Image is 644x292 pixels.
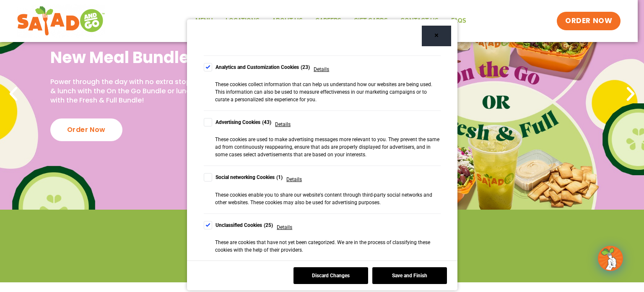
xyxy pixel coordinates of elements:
button: Close [422,26,451,46]
div: Cookie Consent Preferences [187,19,457,290]
div: Social networking Cookies [216,173,283,182]
div: These cookies are used to make advertising messages more relevant to you. They prevent the same a... [215,136,441,158]
div: These are cookies that have not yet been categorized. We are in the process of classifying these ... [215,239,441,254]
button: Discard Changes [293,267,368,284]
span: Details [277,223,292,231]
div: 1 [276,173,283,182]
div: Advertising Cookies [216,118,272,126]
button: Save and Finish [372,267,447,284]
span: Details [275,120,291,129]
div: 25 [264,221,273,229]
div: These cookies enable you to share our website's content through third-party social networks and o... [215,191,441,206]
div: 43 [262,118,271,126]
span: Details [314,65,329,74]
span: Details [286,175,302,184]
div: 23 [301,63,310,71]
div: Unclassified Cookies [216,221,273,229]
div: These cookies collect information that can help us understand how our websites are being used. Th... [215,81,441,103]
div: Analytics and Customization Cookies [216,63,310,71]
